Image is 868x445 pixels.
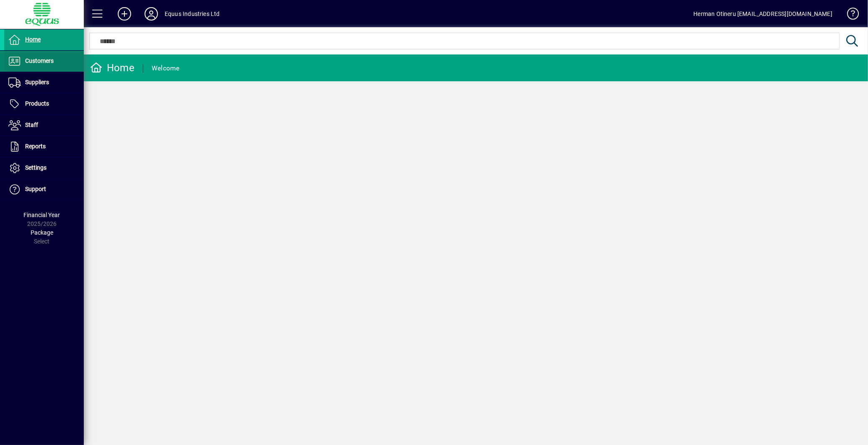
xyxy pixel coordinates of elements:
[25,122,38,128] span: Staff
[152,62,180,75] div: Welcome
[25,36,41,43] span: Home
[25,186,46,192] span: Support
[25,100,49,107] span: Products
[693,7,832,21] div: Herman Otineru [EMAIL_ADDRESS][DOMAIN_NAME]
[25,79,49,85] span: Suppliers
[4,136,84,157] a: Reports
[25,57,54,64] span: Customers
[111,6,138,21] button: Add
[4,72,84,93] a: Suppliers
[4,158,84,179] a: Settings
[165,7,220,21] div: Equus Industries Ltd
[4,179,84,200] a: Support
[4,115,84,136] a: Staff
[4,51,84,72] a: Customers
[31,229,53,236] span: Package
[4,93,84,114] a: Products
[138,6,165,21] button: Profile
[841,2,858,29] a: Knowledge Base
[24,212,60,218] span: Financial Year
[90,61,134,75] div: Home
[25,164,46,171] span: Settings
[25,143,46,150] span: Reports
